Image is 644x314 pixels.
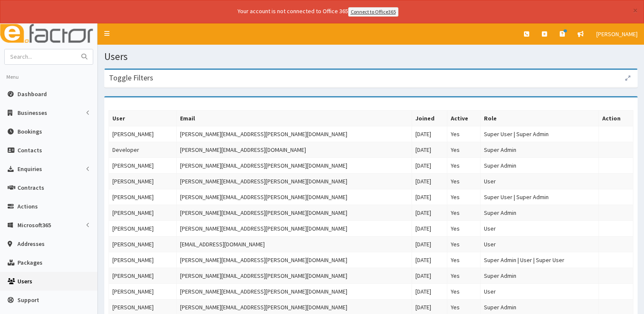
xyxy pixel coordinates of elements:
td: [DATE] [412,142,447,157]
td: Yes [447,173,481,189]
div: Your account is not connected to Office 365 [69,7,567,17]
td: [PERSON_NAME][EMAIL_ADDRESS][PERSON_NAME][DOMAIN_NAME] [177,252,412,268]
span: Actions [17,203,38,210]
td: [DATE] [412,126,447,142]
td: [EMAIL_ADDRESS][DOMAIN_NAME] [177,236,412,252]
td: [PERSON_NAME] [109,283,177,299]
span: Users [17,277,32,285]
span: Enquiries [17,165,42,173]
td: Super Admin [481,142,599,157]
span: Bookings [17,128,42,135]
td: Yes [447,157,481,173]
a: Connect to Office365 [348,7,398,17]
td: [PERSON_NAME][EMAIL_ADDRESS][PERSON_NAME][DOMAIN_NAME] [177,189,412,205]
td: User [481,173,599,189]
td: [DATE] [412,252,447,268]
td: Yes [447,142,481,157]
td: [PERSON_NAME][EMAIL_ADDRESS][DOMAIN_NAME] [177,142,412,157]
td: Yes [447,283,481,299]
h3: Toggle Filters [109,74,153,82]
td: [PERSON_NAME] [109,252,177,268]
button: × [633,6,638,15]
td: Yes [447,189,481,205]
td: [DATE] [412,220,447,236]
td: Super Admin [481,268,599,283]
td: [PERSON_NAME] [109,220,177,236]
td: Super Admin [481,157,599,173]
span: Dashboard [17,90,47,98]
td: [PERSON_NAME] [109,126,177,142]
td: [DATE] [412,157,447,173]
td: [DATE] [412,189,447,205]
td: User [481,236,599,252]
span: Microsoft365 [17,221,51,229]
td: User [481,220,599,236]
span: [PERSON_NAME] [596,30,638,38]
td: [PERSON_NAME][EMAIL_ADDRESS][PERSON_NAME][DOMAIN_NAME] [177,126,412,142]
td: [PERSON_NAME] [109,189,177,205]
td: Super User | Super Admin [481,126,599,142]
td: [PERSON_NAME][EMAIL_ADDRESS][PERSON_NAME][DOMAIN_NAME] [177,157,412,173]
td: [DATE] [412,173,447,189]
td: [PERSON_NAME][EMAIL_ADDRESS][PERSON_NAME][DOMAIN_NAME] [177,283,412,299]
td: Super Admin | User | Super User [481,252,599,268]
td: Yes [447,126,481,142]
td: Super User | Super Admin [481,189,599,205]
td: Yes [447,252,481,268]
th: Action [599,110,633,126]
td: [PERSON_NAME][EMAIL_ADDRESS][PERSON_NAME][DOMAIN_NAME] [177,220,412,236]
span: Businesses [17,109,47,117]
td: [DATE] [412,268,447,283]
td: Yes [447,268,481,283]
td: Yes [447,236,481,252]
h1: Users [104,51,638,62]
th: Role [481,110,599,126]
td: [PERSON_NAME] [109,268,177,283]
td: Yes [447,205,481,220]
td: [DATE] [412,283,447,299]
span: Addresses [17,240,45,248]
th: Email [177,110,412,126]
input: Search... [5,49,76,64]
th: Active [447,110,481,126]
td: [PERSON_NAME] [109,236,177,252]
span: Contracts [17,184,44,191]
th: Joined [412,110,447,126]
td: Yes [447,220,481,236]
span: Support [17,296,39,304]
a: [PERSON_NAME] [590,23,644,45]
td: [PERSON_NAME][EMAIL_ADDRESS][PERSON_NAME][DOMAIN_NAME] [177,268,412,283]
td: [PERSON_NAME][EMAIL_ADDRESS][PERSON_NAME][DOMAIN_NAME] [177,173,412,189]
td: Developer [109,142,177,157]
span: Contacts [17,146,42,154]
td: User [481,283,599,299]
td: [DATE] [412,205,447,220]
th: User [109,110,177,126]
td: [PERSON_NAME] [109,205,177,220]
td: [DATE] [412,236,447,252]
span: Packages [17,259,43,266]
td: [PERSON_NAME] [109,157,177,173]
td: [PERSON_NAME] [109,173,177,189]
td: Super Admin [481,205,599,220]
td: [PERSON_NAME][EMAIL_ADDRESS][PERSON_NAME][DOMAIN_NAME] [177,205,412,220]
